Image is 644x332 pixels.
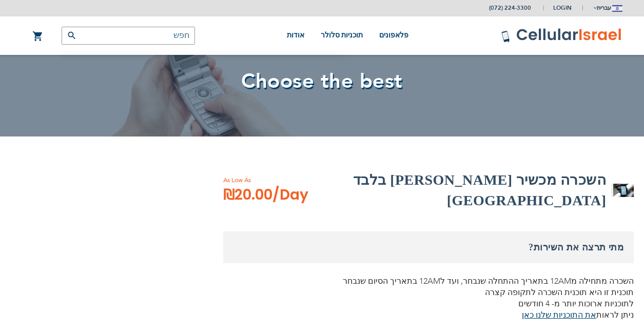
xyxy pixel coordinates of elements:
[321,16,363,55] a: תוכניות סלולר
[287,31,304,39] span: אודות
[223,231,634,263] h3: מתי תרצה את השירות?
[223,175,336,185] span: As Low As
[272,185,308,205] span: /Day
[223,287,634,321] p: תוכנית זו היא תוכנית השכרה לתקופה קצרה לתוכניות ארוכות יותר מ- 4 חודשים ניתן לראות
[489,4,531,12] a: (072) 224-3300
[241,67,403,95] span: Choose the best
[223,185,308,205] span: ₪20.00
[379,31,408,39] span: פלאפונים
[553,4,572,12] span: Login
[336,170,606,211] h2: השכרה מכשיר [PERSON_NAME] בלבד [GEOGRAPHIC_DATA]
[613,184,634,197] img: השכרה מכשיר וייז בלבד בישראל
[592,1,622,15] button: עברית
[223,276,634,287] p: השכרה מתחילה מ12AM בתאריך ההתחלה שנבחר, ועד ל12AM בתאריך הסיום שנבחר
[321,31,363,39] span: תוכניות סלולר
[62,27,195,45] input: חפש
[612,5,622,12] img: Jerusalem
[287,16,304,55] a: אודות
[501,28,622,43] img: לוגו סלולר ישראל
[379,16,408,55] a: פלאפונים
[522,309,596,321] a: את התוכניות שלנו כאן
